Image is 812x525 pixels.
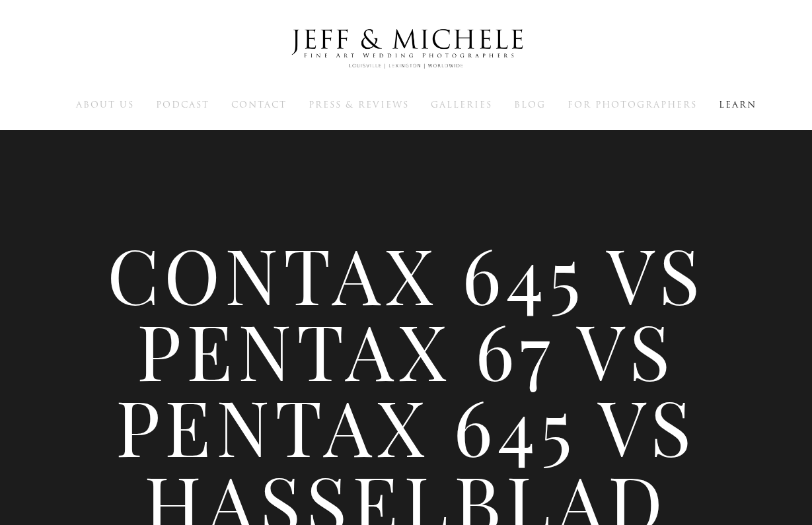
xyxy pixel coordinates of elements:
span: Podcast [156,98,209,111]
span: Contact [231,98,287,111]
span: Blog [514,98,546,111]
a: About Us [76,98,134,110]
span: Galleries [431,98,492,111]
span: For Photographers [568,98,697,111]
span: About Us [76,98,134,111]
img: Louisville Wedding Photographers - Jeff & Michele Wedding Photographers [274,17,538,81]
span: Learn [719,98,757,111]
a: Galleries [431,98,492,110]
span: Press & Reviews [309,98,409,111]
a: Podcast [156,98,209,110]
a: For Photographers [568,98,697,110]
a: Blog [514,98,546,110]
a: Contact [231,98,287,110]
a: Learn [719,98,757,110]
a: Press & Reviews [309,98,409,110]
